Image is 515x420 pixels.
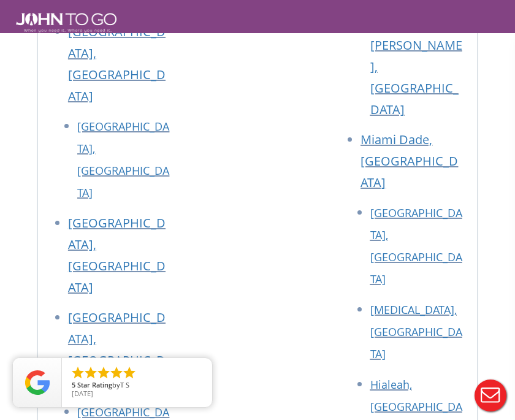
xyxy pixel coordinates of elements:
[77,380,112,389] span: Star Rating
[72,381,202,390] span: by
[71,365,85,380] li: 
[122,365,137,380] li: 
[72,389,93,398] span: [DATE]
[109,365,124,380] li: 
[25,370,50,395] img: Review Rating
[83,365,98,380] li: 
[72,380,75,389] span: 5
[466,371,515,420] button: Live Chat
[96,365,111,380] li: 
[120,380,129,389] span: T S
